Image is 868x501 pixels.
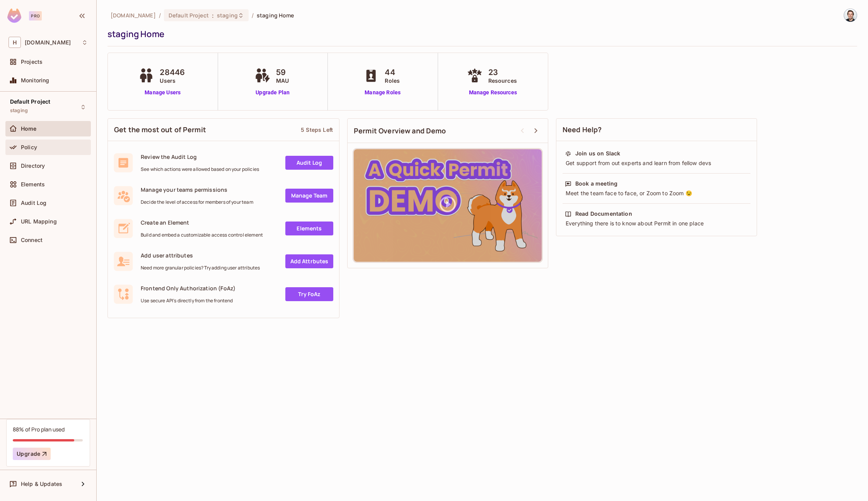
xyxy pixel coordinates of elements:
[13,426,65,433] div: 88% of Pro plan used
[21,181,45,187] span: Elements
[29,11,42,20] div: Pro
[13,448,51,460] button: Upgrade
[563,125,602,135] span: Need Help?
[301,126,333,133] div: 5 Steps Left
[385,66,400,78] span: 44
[276,77,289,85] span: MAU
[285,222,333,235] a: Elements
[217,12,238,19] span: staging
[141,298,235,304] span: Use secure API's directly from the frontend
[9,37,21,48] span: H
[21,163,45,169] span: Directory
[141,265,260,271] span: Need more granular policies? Try adding user attributes
[565,159,748,167] div: Get support from out experts and learn from fellow devs
[136,89,189,97] a: Manage Users
[21,237,43,243] span: Connect
[141,232,263,238] span: Build and embed a customizable access control element
[575,150,620,157] div: Join us on Slack
[844,9,857,22] img: Daniel Wilborn
[488,66,517,78] span: 23
[354,126,446,136] span: Permit Overview and Demo
[211,12,214,19] span: :
[141,166,259,172] span: See which actions were allowed based on your policies
[253,89,293,97] a: Upgrade Plan
[565,220,748,227] div: Everything there is to know about Permit in one place
[276,66,289,78] span: 59
[141,199,253,205] span: Decide the level of access for members of your team
[285,156,333,170] a: Audit Log
[21,126,37,132] span: Home
[21,59,43,65] span: Projects
[7,9,21,23] img: SReyMgAAAABJRU5ErkJggg==
[141,153,259,160] span: Review the Audit Log
[160,77,185,85] span: Users
[141,186,253,193] span: Manage your teams permissions
[252,12,254,19] li: /
[465,89,521,97] a: Manage Resources
[285,189,333,203] a: Manage Team
[25,39,71,46] span: Workspace: honeycombinsurance.com
[21,481,62,487] span: Help & Updates
[488,77,517,85] span: Resources
[107,28,853,40] div: staging Home
[141,252,260,259] span: Add user attributes
[385,77,400,85] span: Roles
[160,66,185,78] span: 28446
[159,12,161,19] li: /
[21,144,37,150] span: Policy
[565,189,748,197] div: Meet the team face to face, or Zoom to Zoom 😉
[285,287,333,301] a: Try FoAz
[21,77,49,83] span: Monitoring
[114,125,206,135] span: Get the most out of Permit
[362,89,404,97] a: Manage Roles
[21,200,46,206] span: Audit Log
[10,107,28,114] span: staging
[10,99,50,105] span: Default Project
[575,210,632,218] div: Read Documentation
[169,12,209,19] span: Default Project
[575,180,617,187] div: Book a meeting
[21,218,57,225] span: URL Mapping
[141,219,263,226] span: Create an Element
[285,254,333,268] a: Add Attrbutes
[257,12,294,19] span: staging Home
[111,12,156,19] span: the active workspace
[141,285,235,292] span: Frontend Only Authorization (FoAz)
